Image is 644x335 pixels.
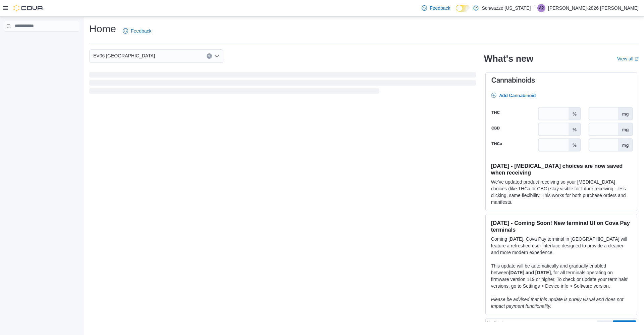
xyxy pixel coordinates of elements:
[207,53,212,59] button: Clear input
[13,5,44,11] img: Cova
[491,262,632,289] p: This update will be automatically and gradually enabled between , for all terminals operating on ...
[456,12,456,12] span: Dark Mode
[491,179,632,205] p: We've updated product receiving so your [MEDICAL_DATA] choices (like THCa or CBG) stay visible fo...
[4,33,79,49] nav: Complex example
[482,4,531,12] p: Schwazze [US_STATE]
[491,162,632,176] h3: [DATE] - [MEDICAL_DATA] choices are now saved when receiving
[120,24,154,38] a: Feedback
[93,52,155,60] span: EV06 [GEOGRAPHIC_DATA]
[548,4,639,12] p: [PERSON_NAME]-2826 [PERSON_NAME]
[533,4,535,12] p: |
[539,4,544,12] span: A2
[131,28,151,34] span: Feedback
[491,236,632,256] p: Coming [DATE], Cova Pay terminal in [GEOGRAPHIC_DATA] will feature a refreshed user interface des...
[617,56,639,61] a: View allExternal link
[491,297,624,309] em: Please be advised that this update is purely visual and does not impact payment functionality.
[456,5,470,12] input: Dark Mode
[89,22,116,36] h1: Home
[419,1,453,15] a: Feedback
[214,53,219,59] button: Open list of options
[484,53,533,64] h2: What's new
[635,57,639,61] svg: External link
[537,4,545,12] div: Angelica-2826 Carabajal
[491,220,632,233] h3: [DATE] - Coming Soon! New terminal UI on Cova Pay terminals
[430,5,450,11] span: Feedback
[509,270,551,275] strong: [DATE] and [DATE]
[89,74,476,95] span: Loading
